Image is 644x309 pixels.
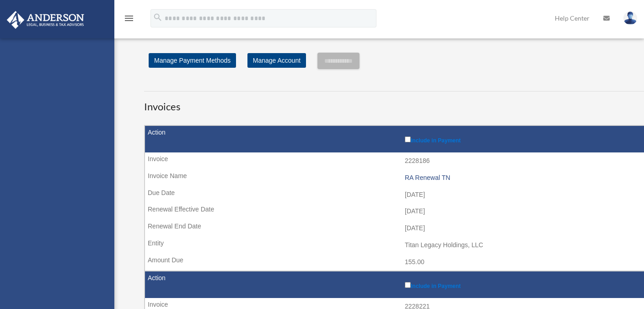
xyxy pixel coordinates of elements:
input: Include in Payment [405,136,411,142]
a: menu [123,16,134,24]
img: User Pic [623,11,637,25]
i: menu [123,13,134,24]
img: Anderson Advisors Platinum Portal [4,11,87,29]
i: search [153,12,163,22]
a: Manage Account [247,53,306,68]
a: Manage Payment Methods [149,53,236,68]
input: Include in Payment [405,282,411,288]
